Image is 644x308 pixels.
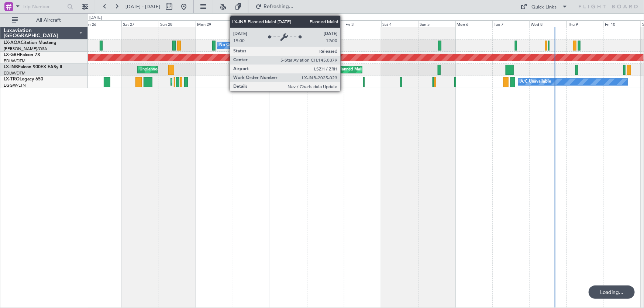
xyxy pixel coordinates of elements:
div: Mon 29 [196,20,233,27]
span: LX-AOA [4,41,21,45]
button: All Aircraft [8,14,80,26]
a: EGGW/LTN [4,83,26,88]
div: Fri 3 [344,20,381,27]
a: [PERSON_NAME]/QSA [4,46,47,52]
a: EDLW/DTM [4,58,25,64]
span: LX-GBH [4,53,20,57]
button: Refreshing... [252,1,296,13]
div: Tue 7 [492,20,530,27]
span: LX-TRO [4,77,20,82]
div: Thu 2 [307,20,344,27]
div: Fri 10 [604,20,641,27]
a: LX-INBFalcon 900EX EASy II [4,65,62,69]
div: Sat 27 [121,20,159,27]
button: Quick Links [517,1,572,13]
div: Quick Links [532,4,557,11]
div: Mon 6 [455,20,493,27]
div: Wed 8 [530,20,567,27]
span: All Aircraft [19,18,78,23]
a: LX-TROLegacy 650 [4,77,43,82]
a: EDLW/DTM [4,70,25,76]
div: Wed 1 [270,20,307,27]
input: Trip Number [23,1,65,12]
div: A/C Unavailable [520,76,551,87]
div: [DATE] [89,15,102,21]
div: Planned Maint [GEOGRAPHIC_DATA] [338,64,409,75]
div: Sun 28 [159,20,196,27]
div: [DATE] [271,15,283,21]
div: Thu 9 [566,20,604,27]
a: LX-GBHFalcon 7X [4,53,40,57]
span: [DATE] - [DATE] [125,3,160,10]
div: Fri 26 [85,20,122,27]
span: LX-INB [4,65,18,69]
span: Refreshing... [263,4,294,9]
div: Sun 5 [418,20,455,27]
div: Sat 4 [381,20,419,27]
div: No Crew Antwerp ([GEOGRAPHIC_DATA]) [219,40,299,51]
div: Unplanned Maint Roma (Ciampino) [140,64,206,75]
a: LX-AOACitation Mustang [4,41,56,45]
div: Tue 30 [233,20,270,27]
div: A/C Unavailable [258,76,289,87]
div: Loading... [589,285,635,299]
